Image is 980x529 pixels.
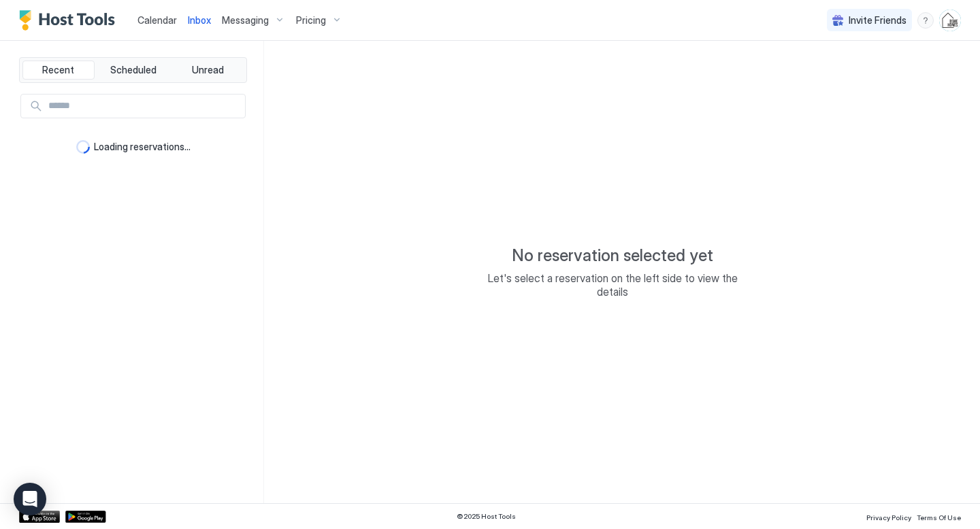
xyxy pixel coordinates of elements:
span: © 2025 Host Tools [457,512,516,521]
span: Invite Friends [849,14,906,27]
span: Messaging [222,14,269,27]
span: Loading reservations... [94,141,191,153]
span: Privacy Policy [866,513,911,522]
a: Inbox [188,13,211,27]
span: Scheduled [110,64,157,76]
span: Unread [192,64,224,76]
span: Let's select a reservation on the left side to view the details [476,271,749,298]
button: Recent [22,61,95,80]
a: Terms Of Use [917,509,961,524]
a: Google Play Store [65,511,106,523]
input: Input Field [43,95,245,118]
span: Inbox [188,14,211,26]
div: menu [917,12,934,29]
button: Unread [171,61,244,80]
div: Open Intercom Messenger [14,483,46,515]
a: Privacy Policy [866,509,911,524]
span: Recent [42,64,74,76]
span: Pricing [296,14,326,27]
div: loading [76,140,90,154]
div: tab-group [19,57,247,83]
a: Calendar [137,13,177,27]
div: User profile [939,10,961,31]
a: App Store [19,511,60,523]
span: No reservation selected yet [512,245,713,266]
a: Host Tools Logo [19,10,121,31]
button: Scheduled [97,61,169,80]
span: Terms Of Use [917,513,961,522]
span: Calendar [137,14,177,26]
